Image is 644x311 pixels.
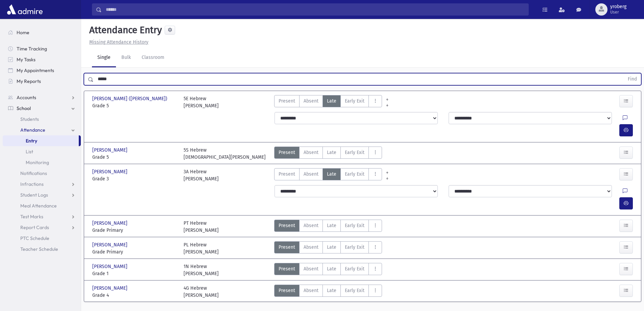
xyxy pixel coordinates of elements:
a: Bulk [116,48,136,67]
span: User [610,9,626,15]
span: PTC Schedule [20,235,49,241]
span: Early Exit [345,265,364,272]
span: [PERSON_NAME] [92,147,129,154]
div: AttTypes [274,263,382,277]
a: Student Logs [3,190,81,200]
span: Grade Primary [92,248,177,256]
span: Grade 5 [92,154,177,161]
span: School [17,105,31,111]
div: PT Hebrew [PERSON_NAME] [184,220,219,234]
button: Find [624,73,641,85]
a: Entry [3,135,79,146]
span: Grade 3 [92,175,177,182]
a: PTC Schedule [3,233,81,244]
a: Classroom [136,48,170,67]
a: Accounts [3,92,81,103]
a: Notifications [3,168,81,179]
div: 3A Hebrew [PERSON_NAME] [184,168,219,182]
span: Present [279,149,295,156]
span: [PERSON_NAME] [92,241,129,248]
div: PL Hebrew [PERSON_NAME] [184,241,219,256]
span: Absent [304,222,318,229]
span: yroberg [610,4,626,9]
div: 5S Hebrew [DEMOGRAPHIC_DATA][PERSON_NAME] [184,147,266,161]
span: Home [17,29,29,36]
span: List [26,149,33,155]
span: Grade 1 [92,270,177,277]
span: Report Cards [20,224,49,230]
div: AttTypes [274,220,382,234]
span: Entry [26,138,37,144]
span: Attendance [20,127,45,133]
span: Infractions [20,181,44,187]
u: Missing Attendance History [89,39,148,45]
span: Grade 5 [92,102,177,109]
input: Search [102,3,528,16]
span: Student Logs [20,192,48,198]
span: Early Exit [345,222,364,229]
span: Early Exit [345,287,364,294]
div: AttTypes [274,241,382,256]
span: Absent [304,287,318,294]
a: List [3,146,81,157]
a: Test Marks [3,211,81,222]
a: Teacher Schedule [3,244,81,254]
span: Absent [304,265,318,272]
div: 5E Hebrew [PERSON_NAME] [184,95,219,109]
span: Absent [304,244,318,251]
span: Early Exit [345,171,364,178]
span: Absent [304,97,318,105]
span: Accounts [17,94,36,101]
span: Grade 4 [92,292,177,299]
a: Time Tracking [3,43,81,54]
a: Single [92,48,116,67]
a: Infractions [3,179,81,190]
div: 4G Hebrew [PERSON_NAME] [184,285,219,299]
h5: Attendance Entry [87,24,162,36]
div: AttTypes [274,168,382,182]
span: Meal Attendance [20,203,57,209]
img: AdmirePro [5,3,44,16]
span: Late [327,265,336,272]
a: Students [3,114,81,125]
div: AttTypes [274,147,382,161]
a: My Appointments [3,65,81,76]
span: [PERSON_NAME] ([PERSON_NAME]) [92,95,169,102]
span: Late [327,244,336,251]
span: Late [327,222,336,229]
span: My Appointments [17,67,54,73]
span: Early Exit [345,97,364,105]
a: My Reports [3,76,81,87]
span: Early Exit [345,244,364,251]
a: School [3,103,81,114]
span: Notifications [20,170,47,176]
span: Late [327,149,336,156]
a: Home [3,27,81,38]
span: Early Exit [345,149,364,156]
span: Absent [304,149,318,156]
span: Grade Primary [92,227,177,234]
a: Missing Attendance History [87,39,148,45]
span: [PERSON_NAME] [92,263,129,270]
span: Present [279,222,295,229]
a: Attendance [3,125,81,135]
a: Monitoring [3,157,81,168]
span: Present [279,287,295,294]
div: AttTypes [274,95,382,109]
span: Present [279,244,295,251]
a: Meal Attendance [3,200,81,211]
a: Report Cards [3,222,81,233]
span: [PERSON_NAME] [92,220,129,227]
span: Absent [304,171,318,178]
span: [PERSON_NAME] [92,285,129,292]
span: Students [20,116,39,122]
span: My Tasks [17,57,35,63]
div: 1N Hebrew [PERSON_NAME] [184,263,219,277]
span: Present [279,97,295,105]
span: Late [327,97,336,105]
a: My Tasks [3,54,81,65]
div: AttTypes [274,285,382,299]
span: Present [279,171,295,178]
span: Monitoring [26,159,49,165]
span: Time Tracking [17,46,47,52]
